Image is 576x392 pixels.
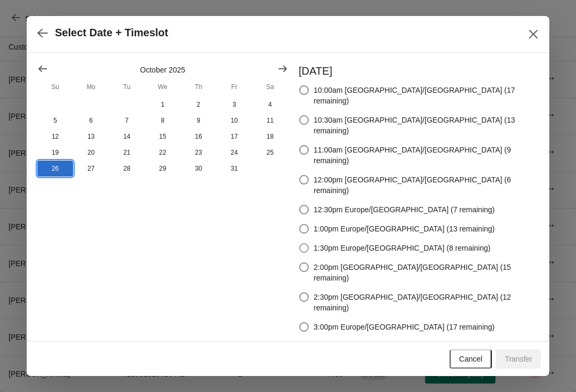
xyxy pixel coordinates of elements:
[314,145,539,166] span: 11:00am [GEOGRAPHIC_DATA]/[GEOGRAPHIC_DATA] (9 remaining)
[73,145,109,161] button: Monday October 20 2025
[145,97,180,113] button: Wednesday October 1 2025
[37,129,73,145] button: Sunday October 12 2025
[450,349,492,369] button: Cancel
[314,243,491,253] span: 1:30pm Europe/[GEOGRAPHIC_DATA] (8 remaining)
[73,161,109,177] button: Monday October 27 2025
[314,223,495,234] span: 1:00pm Europe/[GEOGRAPHIC_DATA] (13 remaining)
[109,129,145,145] button: Tuesday October 14 2025
[37,161,73,177] button: Sunday October 26 2025
[145,113,180,129] button: Wednesday October 8 2025
[37,113,73,129] button: Sunday October 5 2025
[181,77,217,97] th: Thursday
[33,59,52,78] button: Show previous month, September 2025
[252,77,288,97] th: Saturday
[252,145,288,161] button: Saturday October 25 2025
[314,85,539,106] span: 10:00am [GEOGRAPHIC_DATA]/[GEOGRAPHIC_DATA] (17 remaining)
[524,25,543,44] button: Close
[73,77,109,97] th: Monday
[299,63,539,78] h3: [DATE]
[217,145,252,161] button: Friday October 24 2025
[252,113,288,129] button: Saturday October 11 2025
[252,97,288,113] button: Saturday October 4 2025
[37,145,73,161] button: Sunday October 19 2025
[314,174,539,196] span: 12:00pm [GEOGRAPHIC_DATA]/[GEOGRAPHIC_DATA] (6 remaining)
[252,129,288,145] button: Saturday October 18 2025
[314,292,539,313] span: 2:30pm [GEOGRAPHIC_DATA]/[GEOGRAPHIC_DATA] (12 remaining)
[181,161,217,177] button: Thursday October 30 2025
[73,113,109,129] button: Monday October 6 2025
[181,145,217,161] button: Thursday October 23 2025
[314,204,495,215] span: 12:30pm Europe/[GEOGRAPHIC_DATA] (7 remaining)
[273,59,292,78] button: Show next month, November 2025
[217,97,252,113] button: Friday October 3 2025
[145,77,180,97] th: Wednesday
[109,145,145,161] button: Tuesday October 21 2025
[181,129,217,145] button: Thursday October 16 2025
[314,322,495,332] span: 3:00pm Europe/[GEOGRAPHIC_DATA] (17 remaining)
[145,161,180,177] button: Wednesday October 29 2025
[181,97,217,113] button: Thursday October 2 2025
[217,77,252,97] th: Friday
[459,355,483,363] span: Cancel
[145,129,180,145] button: Wednesday October 15 2025
[314,262,539,283] span: 2:00pm [GEOGRAPHIC_DATA]/[GEOGRAPHIC_DATA] (15 remaining)
[314,115,539,136] span: 10:30am [GEOGRAPHIC_DATA]/[GEOGRAPHIC_DATA] (13 remaining)
[314,341,539,362] span: 3:30pm [GEOGRAPHIC_DATA]/[GEOGRAPHIC_DATA] (12 remaining)
[109,161,145,177] button: Tuesday October 28 2025
[37,77,73,97] th: Sunday
[145,145,180,161] button: Wednesday October 22 2025
[109,113,145,129] button: Tuesday October 7 2025
[217,161,252,177] button: Friday October 31 2025
[181,113,217,129] button: Thursday October 9 2025
[55,27,169,39] h2: Select Date + Timeslot
[217,129,252,145] button: Friday October 17 2025
[109,77,145,97] th: Tuesday
[217,113,252,129] button: Friday October 10 2025
[73,129,109,145] button: Monday October 13 2025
